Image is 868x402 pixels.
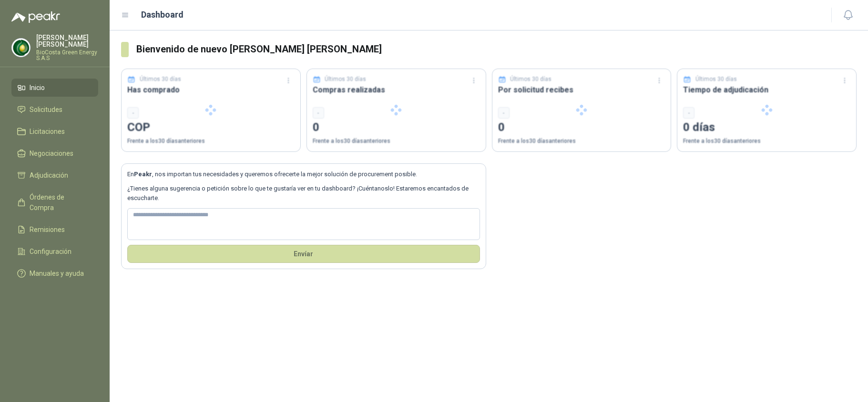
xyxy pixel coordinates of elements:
h1: Dashboard [141,8,184,21]
p: En , nos importan tus necesidades y queremos ofrecerte la mejor solución de procurement posible. [127,170,480,179]
span: Negociaciones [30,148,73,159]
a: Negociaciones [11,144,98,162]
p: BioCosta Green Energy S.A.S [36,50,98,61]
h3: Bienvenido de nuevo [PERSON_NAME] [PERSON_NAME] [136,42,857,57]
button: Envíar [127,245,480,263]
a: Licitaciones [11,122,98,141]
span: Remisiones [30,224,65,235]
span: Inicio [30,82,45,93]
a: Órdenes de Compra [11,188,98,217]
p: ¿Tienes alguna sugerencia o petición sobre lo que te gustaría ver en tu dashboard? ¡Cuéntanoslo! ... [127,184,480,203]
a: Inicio [11,79,98,97]
span: Adjudicación [30,170,68,181]
a: Configuración [11,242,98,261]
span: Órdenes de Compra [30,192,89,213]
a: Remisiones [11,221,98,239]
a: Adjudicación [11,166,98,184]
span: Licitaciones [30,126,65,137]
a: Manuales y ayuda [11,264,98,282]
p: [PERSON_NAME] [PERSON_NAME] [36,34,98,48]
span: Manuales y ayuda [30,268,84,279]
span: Configuración [30,246,71,257]
span: Solicitudes [30,104,62,115]
img: Company Logo [12,39,30,57]
img: Logo peakr [11,11,60,23]
b: Peakr [134,171,152,178]
a: Solicitudes [11,100,98,119]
